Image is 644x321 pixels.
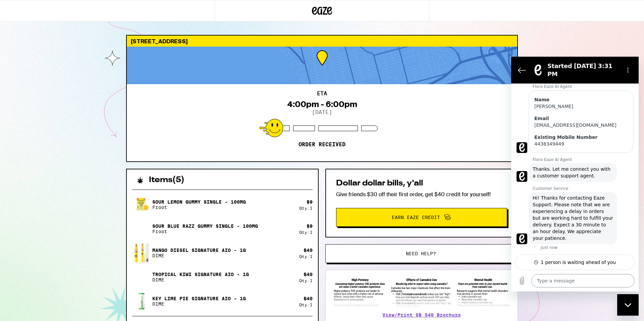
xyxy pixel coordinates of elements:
[325,244,517,263] button: Need help?
[312,109,332,115] p: [DATE]
[299,230,313,234] div: Qty: 1
[406,251,436,256] span: Need help?
[152,301,246,307] p: DIME
[152,296,246,301] p: Key Lime Pie Signature AIO - 1g
[304,272,313,277] div: $ 40
[132,236,151,270] img: Mango Diesel Signature AIO - 1g
[307,223,313,229] div: $ 9
[299,141,345,148] p: Order received
[382,312,461,318] a: View/Print SB 540 Brochure
[304,296,313,301] div: $ 40
[152,205,246,210] p: Froot
[152,248,246,253] p: Mango Diesel Signature AIO - 1g
[152,229,258,234] p: Froot
[152,277,249,282] p: DIME
[304,248,313,253] div: $ 40
[392,215,440,220] span: Earn Eaze Credit
[149,176,184,184] h2: Items ( 5 )
[317,91,327,96] h2: ETA
[336,179,507,188] h2: Dollar dollar bills, y'all
[336,208,507,227] button: Earn Eaze Credit
[511,57,639,291] iframe: Messaging window
[332,277,511,308] img: SB 540 Brochure preview
[152,272,249,277] p: Tropical Kiwi Signature AIO - 1g
[336,191,507,198] p: Give friends $30 off their first order, get $40 credit for yourself!
[299,278,313,283] div: Qty: 1
[617,294,639,316] iframe: Button to launch messaging window, conversation in progress
[287,100,357,109] div: 4:00pm - 6:00pm
[152,199,246,205] p: Sour Lemon Gummy Single - 100mg
[152,223,258,229] p: Sour Blue Razz Gummy Single - 100mg
[299,303,313,307] div: Qty: 1
[132,219,151,238] img: Sour Blue Razz Gummy Single - 100mg
[299,254,313,259] div: Qty: 1
[132,292,151,311] img: Key Lime Pie Signature AIO - 1g
[152,253,246,258] p: DIME
[299,206,313,210] div: Qty: 1
[132,197,151,212] img: Sour Lemon Gummy Single - 100mg
[127,36,517,47] div: [STREET_ADDRESS]
[307,199,313,205] div: $ 9
[132,268,151,286] img: Tropical Kiwi Signature AIO - 1g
